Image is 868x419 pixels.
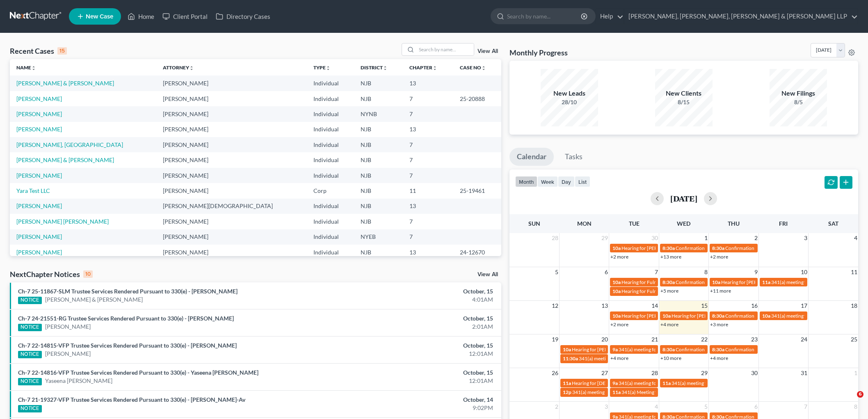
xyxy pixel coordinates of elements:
[340,377,493,385] div: 12:01AM
[403,137,453,152] td: 7
[403,214,453,229] td: 7
[621,279,740,285] span: Hearing for Fulme Cruces [PERSON_NAME] De Zeballo
[601,301,609,311] span: 13
[551,334,559,344] span: 19
[754,402,758,412] span: 6
[660,355,681,361] a: +10 more
[803,233,808,243] span: 3
[651,301,659,311] span: 14
[403,168,453,183] td: 7
[354,152,403,167] td: NJB
[800,368,808,378] span: 31
[477,48,498,54] a: View All
[16,156,114,163] a: [PERSON_NAME] & [PERSON_NAME]
[610,355,628,361] a: +4 more
[850,334,858,344] span: 25
[710,288,731,294] a: +11 more
[601,233,609,243] span: 29
[354,76,403,91] td: NJB
[307,183,354,198] td: Corp
[612,389,621,395] span: 11a
[704,233,708,243] span: 1
[354,106,403,121] td: NYNB
[354,137,403,152] td: NJB
[307,245,354,260] td: Individual
[156,199,307,214] td: [PERSON_NAME][DEMOGRAPHIC_DATA]
[610,254,628,260] a: +2 more
[313,64,331,71] a: Typeunfold_more
[16,202,62,209] a: [PERSON_NAME]
[840,391,860,411] iframe: Intercom live chat
[361,64,388,71] a: Districtunfold_more
[354,229,403,245] td: NYEB
[307,229,354,245] td: Individual
[853,368,858,378] span: 1
[10,269,93,279] div: NextChapter Notices
[800,301,808,311] span: 17
[354,183,403,198] td: NJB
[16,172,62,179] a: [PERSON_NAME]
[712,346,724,353] span: 8:30a
[477,272,498,277] a: View All
[670,194,697,203] h2: [DATE]
[403,229,453,245] td: 7
[662,346,675,353] span: 8:30a
[557,148,590,166] a: Tasks
[800,267,808,277] span: 10
[453,245,501,260] td: 24-12670
[660,254,681,260] a: +13 more
[16,141,123,148] a: [PERSON_NAME], [GEOGRAPHIC_DATA]
[563,389,571,395] span: 12p
[354,199,403,214] td: NJB
[403,76,453,91] td: 13
[156,214,307,229] td: [PERSON_NAME]
[551,301,559,311] span: 12
[579,355,658,362] span: 341(a) meeting for [PERSON_NAME]
[340,295,493,304] div: 4:01AM
[857,391,863,398] span: 6
[621,245,685,251] span: Hearing for [PERSON_NAME]
[156,168,307,183] td: [PERSON_NAME]
[515,176,537,187] button: month
[123,9,158,24] a: Home
[770,89,827,98] div: New Filings
[18,378,42,385] div: NOTICE
[86,14,113,20] span: New Case
[18,315,234,322] a: Ch-7 24-21551-RG Trustee Services Rendered Pursuant to 330(e) - [PERSON_NAME]
[771,279,850,285] span: 341(a) meeting for [PERSON_NAME]
[403,152,453,167] td: 7
[660,321,678,327] a: +4 more
[16,187,50,194] a: Yara Test LLC
[453,183,501,198] td: 25-19461
[651,368,659,378] span: 28
[700,334,708,344] span: 22
[704,267,708,277] span: 8
[558,176,575,187] button: day
[621,313,685,319] span: Hearing for [PERSON_NAME]
[601,334,609,344] span: 20
[779,220,788,227] span: Fri
[654,267,659,277] span: 7
[340,323,493,331] div: 2:01AM
[16,233,62,240] a: [PERSON_NAME]
[509,148,554,166] a: Calendar
[354,168,403,183] td: NJB
[403,91,453,106] td: 7
[672,313,736,319] span: Hearing for [PERSON_NAME]
[326,66,331,71] i: unfold_more
[156,76,307,91] td: [PERSON_NAME]
[612,346,618,353] span: 9a
[762,313,770,319] span: 10a
[712,279,720,285] span: 10a
[453,91,501,106] td: 25-20888
[712,245,724,251] span: 8:30a
[700,368,708,378] span: 29
[18,396,245,403] a: Ch-7 21-19327-VFP Trustee Services Rendered Pursuant to 330(e) - [PERSON_NAME]-Av
[340,314,493,323] div: October, 15
[18,297,42,304] div: NOTICE
[416,44,474,55] input: Search by name...
[307,76,354,91] td: Individual
[354,91,403,106] td: NJB
[610,321,628,327] a: +2 more
[83,270,93,278] div: 10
